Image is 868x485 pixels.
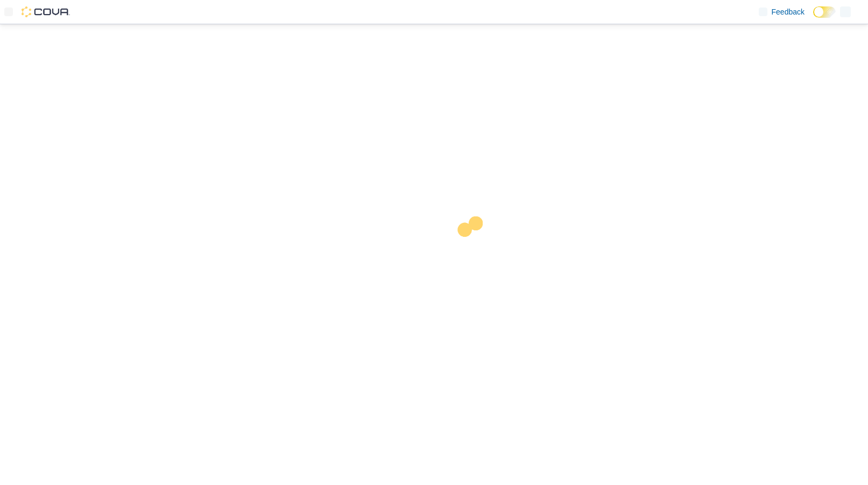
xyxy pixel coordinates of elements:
input: Dark Mode [813,6,836,18]
span: Dark Mode [813,18,814,18]
span: Feedback [772,6,805,17]
img: Cova [22,6,70,17]
img: cova-loader [434,208,515,289]
a: Feedback [754,1,809,23]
